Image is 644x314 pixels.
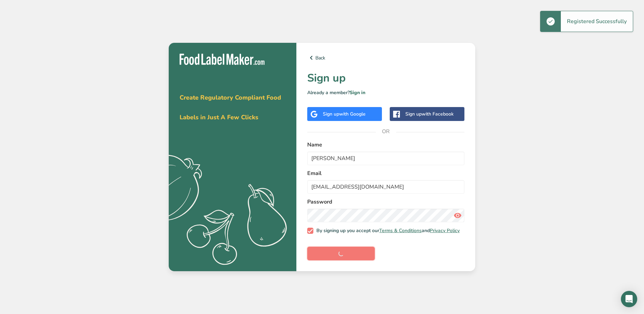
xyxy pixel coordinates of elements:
a: Privacy Policy [430,227,460,234]
span: with Google [339,111,366,117]
img: Food Label Maker [180,54,264,65]
span: OR [376,121,396,142]
a: Sign in [350,89,365,96]
a: Terms & Conditions [379,227,422,234]
h1: Sign up [307,70,464,86]
div: Registered Successfully [561,11,633,32]
span: By signing up you accept our and [313,228,460,234]
label: Name [307,141,464,149]
span: with Facebook [422,111,454,117]
input: email@example.com [307,180,464,194]
div: Open Intercom Messenger [621,291,637,307]
p: Already a member? [307,89,464,96]
label: Email [307,169,464,177]
input: John Doe [307,152,464,165]
a: Back [307,54,464,62]
div: Sign up [405,110,454,118]
span: Create Regulatory Compliant Food Labels in Just A Few Clicks [180,93,281,121]
label: Password [307,198,464,206]
div: Sign up [323,110,366,118]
